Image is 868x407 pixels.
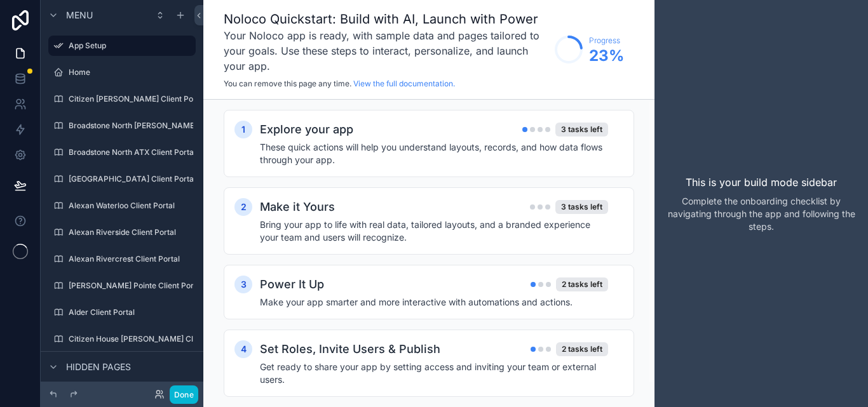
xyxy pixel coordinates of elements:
[69,174,196,184] label: [GEOGRAPHIC_DATA] Client Portal
[66,9,93,22] span: Menu
[353,79,455,88] a: View the full documentation.
[48,169,196,189] a: [GEOGRAPHIC_DATA] Client Portal
[48,89,196,109] a: Citizen [PERSON_NAME] Client Portal
[48,329,196,349] a: Citizen House [PERSON_NAME] Client Portal
[48,196,196,216] a: Alexan Waterloo Client Portal
[589,36,624,46] span: Progress
[170,385,198,404] button: Done
[48,116,196,136] a: Broadstone North [PERSON_NAME] Client Portal
[69,67,193,77] label: Home
[686,175,837,190] p: This is your build mode sidebar
[69,334,230,344] label: Citizen House [PERSON_NAME] Client Portal
[224,10,548,28] h1: Noloco Quickstart: Build with AI, Launch with Power
[48,62,196,83] a: Home
[48,276,196,296] a: [PERSON_NAME] Pointe Client Portal
[69,201,193,211] label: Alexan Waterloo Client Portal
[69,281,203,291] label: [PERSON_NAME] Pointe Client Portal
[48,302,196,323] a: Alder Client Portal
[69,121,243,131] label: Broadstone North [PERSON_NAME] Client Portal
[224,79,351,88] span: You can remove this page any time.
[48,249,196,269] a: Alexan Rivercrest Client Portal
[66,361,131,373] span: Hidden pages
[48,142,196,163] a: Broadstone North ATX Client Portal
[48,222,196,243] a: Alexan Riverside Client Portal
[69,227,193,237] label: Alexan Riverside Client Portal
[224,28,548,74] h3: Your Noloco app is ready, with sample data and pages tailored to your goals. Use these steps to i...
[69,94,205,104] label: Citizen [PERSON_NAME] Client Portal
[665,195,858,233] p: Complete the onboarding checklist by navigating through the app and following the steps.
[589,46,624,66] span: 23 %
[48,36,196,56] a: App Setup
[69,41,188,51] label: App Setup
[69,254,193,264] label: Alexan Rivercrest Client Portal
[69,307,193,317] label: Alder Client Portal
[69,147,196,157] label: Broadstone North ATX Client Portal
